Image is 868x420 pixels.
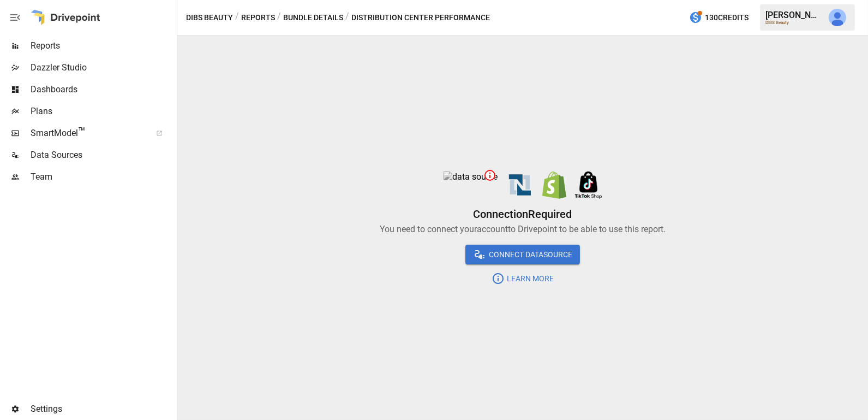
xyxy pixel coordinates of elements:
[829,9,846,26] img: Julie Wilton
[465,245,580,264] button: Connect DataSource
[484,269,562,288] button: Learn More
[31,39,175,52] span: Reports
[31,61,175,74] span: Dazzler Studio
[277,11,281,25] div: /
[765,10,822,20] div: [PERSON_NAME]
[31,105,175,118] span: Plans
[575,171,602,199] img: data source
[822,2,853,33] button: Julie Wilton
[444,171,498,199] img: data source
[685,8,753,28] button: 130Credits
[474,205,572,223] h6: Connection Required
[186,11,233,25] button: DIBS Beauty
[31,149,175,162] span: Data Sources
[31,170,175,184] span: Team
[345,11,349,25] div: /
[235,11,239,25] div: /
[31,83,175,96] span: Dashboards
[78,125,86,139] span: ™
[31,127,144,140] span: SmartModel
[486,248,572,262] span: Connect DataSource
[542,171,566,199] img: data source
[31,403,175,416] span: Settings
[505,272,554,286] span: Learn More
[241,11,275,25] button: Reports
[705,11,749,25] span: 130 Credits
[380,223,666,236] p: You need to connect your account to Drivepoint to be able to use this report.
[765,20,822,25] div: DIBS Beauty
[283,11,343,25] button: Bundle Details
[506,171,534,199] img: data source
